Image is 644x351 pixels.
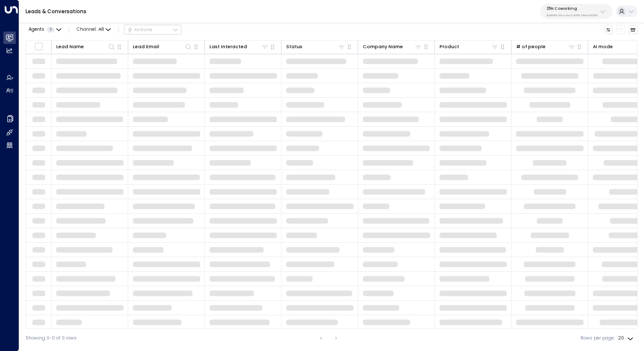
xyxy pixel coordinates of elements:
[29,27,44,32] span: Agents
[124,25,181,35] button: Actions
[127,27,153,33] div: Actions
[286,43,302,51] div: Status
[546,14,598,17] p: 3b9800f4-81ca-4ec0-8758-72fbe4763f36
[26,335,77,342] div: Showing 0-0 of 0 rows
[363,43,423,51] div: Company Name
[516,43,576,51] div: # of people
[26,25,63,34] button: Agents1
[210,43,269,51] div: Last Interacted
[516,43,546,51] div: # of people
[616,25,626,35] span: Refresh
[124,25,181,35] div: Button group with a nested menu
[56,43,116,51] div: Lead Name
[210,43,247,51] div: Last Interacted
[363,43,403,51] div: Company Name
[440,43,499,51] div: Product
[47,27,55,32] span: 1
[316,333,342,343] nav: pagination navigation
[593,43,613,51] div: AI mode
[133,43,159,51] div: Lead Email
[581,335,615,342] label: Rows per page:
[133,43,193,51] div: Lead Email
[26,8,86,15] a: Leads & Conversations
[74,25,113,34] span: Channel:
[604,25,613,35] button: Customize
[618,333,635,343] div: 20
[56,43,84,51] div: Lead Name
[629,25,638,35] button: Archived Leads
[74,25,113,34] button: Channel:All
[540,4,612,19] button: 25N Coworking3b9800f4-81ca-4ec0-8758-72fbe4763f36
[546,6,598,11] p: 25N Coworking
[286,43,346,51] div: Status
[98,27,104,32] span: All
[440,43,459,51] div: Product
